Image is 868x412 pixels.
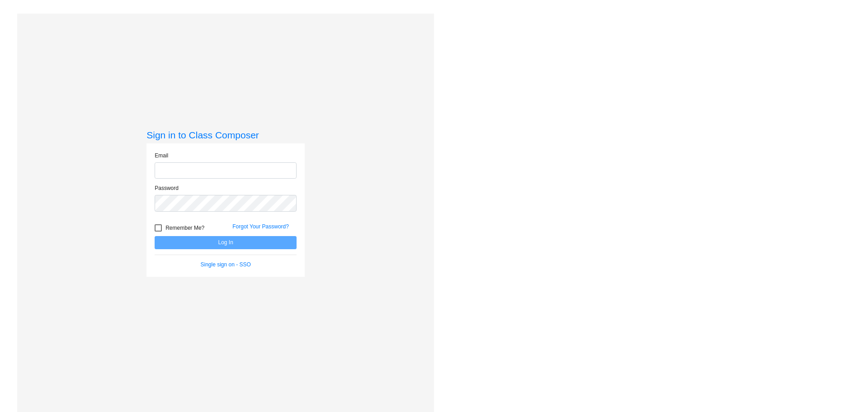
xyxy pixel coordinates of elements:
span: Remember Me? [165,223,204,233]
label: Password [155,184,179,192]
label: Email [155,152,168,160]
a: Forgot Your Password? [232,223,289,230]
button: Log In [155,236,297,249]
h3: Sign in to Class Composer [146,129,305,141]
a: Single sign on - SSO [201,261,251,268]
